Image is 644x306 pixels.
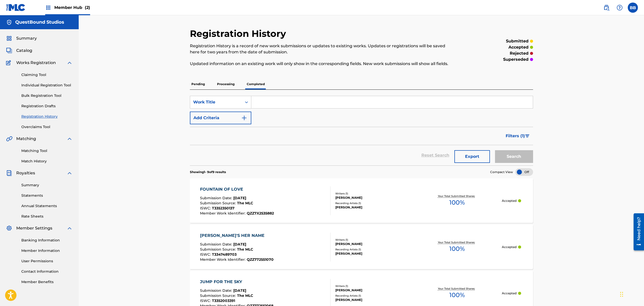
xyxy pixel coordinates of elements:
[233,288,246,293] span: [DATE]
[502,245,517,249] p: Accepted
[335,251,412,256] div: [PERSON_NAME]
[21,193,73,198] a: Statements
[506,38,529,44] p: submitted
[21,279,73,285] a: Member Benefits
[335,195,412,200] div: [PERSON_NAME]
[503,56,529,63] p: superseded
[247,211,274,216] span: QZZ7X2535882
[200,252,212,257] span: ISWC :
[449,198,465,207] span: 100 %
[200,233,274,239] div: [PERSON_NAME]'S HER NAME
[335,284,412,288] div: Writers ( 1 )
[16,35,37,41] span: Summary
[335,294,412,298] div: Recording Artists ( 1 )
[525,134,530,137] img: filter
[6,48,32,54] a: CatalogCatalog
[615,3,625,13] div: Help
[190,96,533,165] form: Search Form
[508,44,529,50] p: accepted
[21,203,73,209] a: Annual Statements
[6,48,12,54] img: Catalog
[212,252,237,257] span: T3347489703
[21,214,73,219] a: Rate Sheets
[21,159,73,164] a: Match History
[21,103,73,109] a: Registration Drafts
[21,72,73,78] a: Claiming Tool
[21,148,73,154] a: Matching Tool
[510,50,529,56] p: rejected
[335,192,412,195] div: Writers ( 1 )
[490,170,513,174] span: Compact View
[233,242,246,247] span: [DATE]
[67,170,73,176] img: expand
[601,3,612,13] a: Public Search
[438,287,476,290] p: Your Total Submitted Shares:
[16,48,32,54] span: Catalog
[241,115,247,121] img: 9d2ae6d4665cec9f34b9.svg
[6,35,12,41] img: Summary
[233,196,246,200] span: [DATE]
[449,290,465,300] span: 100 %
[67,60,73,66] img: expand
[21,182,73,188] a: Summary
[193,99,239,105] div: Work Title
[200,186,274,192] div: FOUNTAIN OF LOVE
[454,150,490,163] button: Export
[200,242,233,247] span: Submission Date :
[617,5,623,11] img: help
[21,238,73,243] a: Banking Information
[630,211,644,253] iframe: Resource Center
[45,5,51,11] img: Top Rightsholders
[200,288,233,293] span: Submission Date :
[438,194,476,198] p: Your Total Submitted Shares:
[200,201,237,205] span: Submission Source :
[6,4,26,11] img: MLC Logo
[67,225,73,231] img: expand
[200,293,237,298] span: Submission Source :
[619,282,644,306] iframe: Chat Widget
[6,136,12,142] img: Matching
[16,225,52,231] span: Member Settings
[335,298,412,302] div: [PERSON_NAME]
[21,269,73,274] a: Contact Information
[247,257,274,262] span: QZZ772551070
[506,133,525,139] span: Filters ( 1 )
[502,198,517,203] p: Accepted
[190,28,289,39] h2: Registration History
[335,242,412,246] div: [PERSON_NAME]
[21,93,73,98] a: Bulk Registration Tool
[212,298,235,303] span: T3352003391
[237,201,253,205] span: The MLC
[190,225,533,269] a: [PERSON_NAME]'S HER NAMESubmission Date:[DATE]Submission Source:The MLCISWC:T3347489703Member Wor...
[6,170,12,176] img: Royalties
[620,287,623,302] div: Drag
[335,248,412,251] div: Recording Artists ( 1 )
[237,247,253,252] span: The MLC
[190,43,454,55] p: Registration History is a record of new work submissions or updates to existing works. Updates or...
[449,244,465,253] span: 100 %
[503,130,533,142] button: Filters (1)
[6,19,12,25] img: Accounts
[200,206,212,210] span: ISWC :
[212,206,235,210] span: T3352350137
[216,79,236,89] p: Processing
[200,298,212,303] span: ISWC :
[245,79,266,89] p: Completed
[335,201,412,205] div: Recording Artists ( 1 )
[16,136,36,142] span: Matching
[6,60,13,66] img: Works Registration
[628,3,638,13] div: User Menu
[190,79,206,89] p: Pending
[200,211,247,216] span: Member Work Identifier :
[16,60,56,66] span: Works Registration
[200,279,273,285] div: JUMP FOR THE SKY
[67,136,73,142] img: expand
[85,5,90,10] span: (2)
[200,247,237,252] span: Submission Source :
[190,112,251,124] button: Add Criteria
[54,5,90,10] span: Member Hub
[6,225,12,231] img: Member Settings
[190,178,533,223] a: FOUNTAIN OF LOVESubmission Date:[DATE]Submission Source:The MLCISWC:T3352350137Member Work Identi...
